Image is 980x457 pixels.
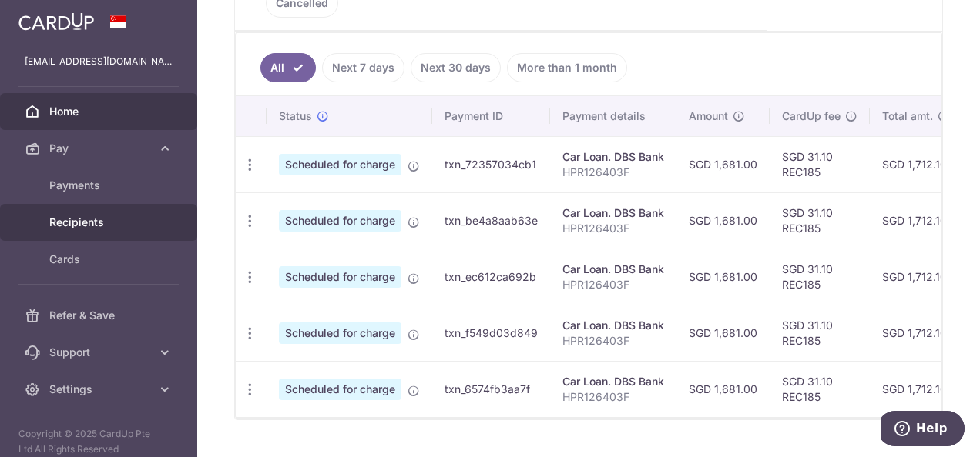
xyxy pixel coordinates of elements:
[870,249,962,305] td: SGD 1,712.10
[676,305,770,361] td: SGD 1,681.00
[676,192,770,249] td: SGD 1,681.00
[35,11,66,25] span: Help
[562,374,664,389] div: Car Loan. DBS Bank
[550,96,676,136] th: Payment details
[432,361,550,417] td: txn_6574fb3aa7f
[676,249,770,305] td: SGD 1,681.00
[49,308,151,323] span: Refer & Save
[870,136,962,192] td: SGD 1,712.10
[432,249,550,305] td: txn_ec612ca692b
[18,12,94,31] img: CardUp
[770,136,870,192] td: SGD 31.10 REC185
[279,379,401,400] span: Scheduled for charge
[562,262,664,277] div: Car Loan. DBS Bank
[562,165,664,180] p: HPR126403F
[782,108,841,124] span: CardUp fee
[279,154,401,175] span: Scheduled for charge
[279,210,401,232] span: Scheduled for charge
[432,96,550,136] th: Payment ID
[870,361,962,417] td: SGD 1,712.10
[49,345,151,360] span: Support
[770,192,870,249] td: SGD 31.10 REC185
[49,178,151,193] span: Payments
[507,53,627,82] a: More than 1 month
[562,205,664,221] div: Car Loan. DBS Bank
[25,54,173,69] p: [EMAIL_ADDRESS][DOMAIN_NAME]
[279,108,312,124] span: Status
[676,361,770,417] td: SGD 1,681.00
[432,136,550,192] td: txn_72357034cb1
[562,149,664,165] div: Car Loan. DBS Bank
[562,221,664,236] p: HPR126403F
[260,53,316,82] a: All
[562,389,664,405] p: HPR126403F
[432,305,550,361] td: txn_f549d03d849
[689,108,728,124] span: Amount
[279,266,401,288] span: Scheduled for charge
[49,141,151,156] span: Pay
[881,411,965,449] iframe: Opens a widget where you can find more information
[432,192,550,249] td: txn_be4a8aab63e
[562,333,664,349] p: HPR126403F
[49,252,151,267] span: Cards
[562,318,664,333] div: Car Loan. DBS Bank
[411,53,501,82] a: Next 30 days
[770,305,870,361] td: SGD 31.10 REC185
[870,192,962,249] td: SGD 1,712.10
[870,305,962,361] td: SGD 1,712.10
[562,277,664,292] p: HPR126403F
[770,361,870,417] td: SGD 31.10 REC185
[49,104,151,119] span: Home
[279,322,401,344] span: Scheduled for charge
[676,136,770,192] td: SGD 1,681.00
[49,215,151,230] span: Recipients
[770,249,870,305] td: SGD 31.10 REC185
[882,108,933,124] span: Total amt.
[322,53,404,82] a: Next 7 days
[49,382,151,397] span: Settings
